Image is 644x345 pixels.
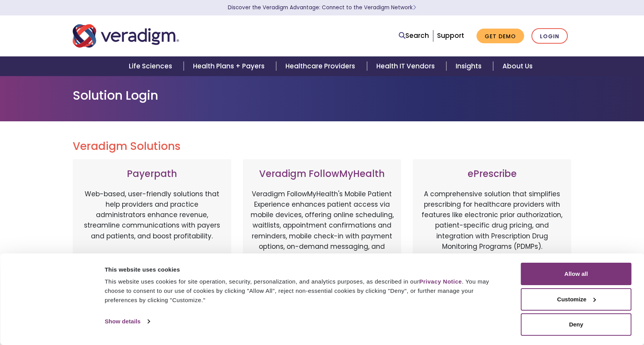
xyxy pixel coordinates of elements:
[105,316,150,327] a: Show details
[521,313,632,336] button: Deny
[73,23,179,49] img: Veradigm logo
[184,56,276,76] a: Health Plans + Payers
[80,189,224,270] p: Web-based, user-friendly solutions that help providers and practice administrators enhance revenu...
[105,265,504,274] div: This website uses cookies
[420,189,564,270] p: A comprehensive solution that simplifies prescribing for healthcare providers with features like ...
[73,88,572,103] h1: Solution Login
[80,168,224,180] h3: Payerpath
[531,28,568,44] a: Login
[413,4,416,11] span: Learn More
[437,31,464,40] a: Support
[367,56,446,76] a: Health IT Vendors
[477,29,524,44] a: Get Demo
[105,277,504,305] div: This website uses cookies for site operation, security, personalization, and analytics purposes, ...
[276,56,367,76] a: Healthcare Providers
[73,140,572,153] h2: Veradigm Solutions
[521,288,632,311] button: Customize
[251,189,394,262] p: Veradigm FollowMyHealth's Mobile Patient Experience enhances patient access via mobile devices, o...
[420,168,564,180] h3: ePrescribe
[399,31,429,41] a: Search
[419,278,462,285] a: Privacy Notice
[521,263,632,285] button: Allow all
[120,56,184,76] a: Life Sciences
[446,56,493,76] a: Insights
[493,56,542,76] a: About Us
[228,4,416,11] a: Discover the Veradigm Advantage: Connect to the Veradigm NetworkLearn More
[251,168,394,180] h3: Veradigm FollowMyHealth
